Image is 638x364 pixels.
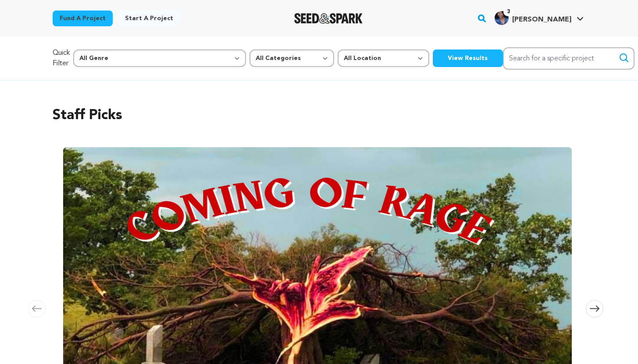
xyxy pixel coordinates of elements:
[294,13,363,24] a: Seed&Spark Homepage
[493,9,585,28] span: Sonya L.'s Profile
[294,13,363,24] img: Seed&Spark Logo Dark Mode
[503,7,513,16] span: 3
[495,11,571,25] div: Sonya L.'s Profile
[53,48,70,69] p: Quick Filter
[53,11,113,26] a: Fund a project
[512,16,571,23] span: [PERSON_NAME]
[53,105,586,126] h2: Staff Picks
[495,11,509,25] img: 94fce1cf197e6e01.jpg
[433,49,503,67] button: View Results
[503,47,634,70] input: Search for a specific project
[118,11,180,26] a: Start a project
[493,9,585,25] a: Sonya L.'s Profile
